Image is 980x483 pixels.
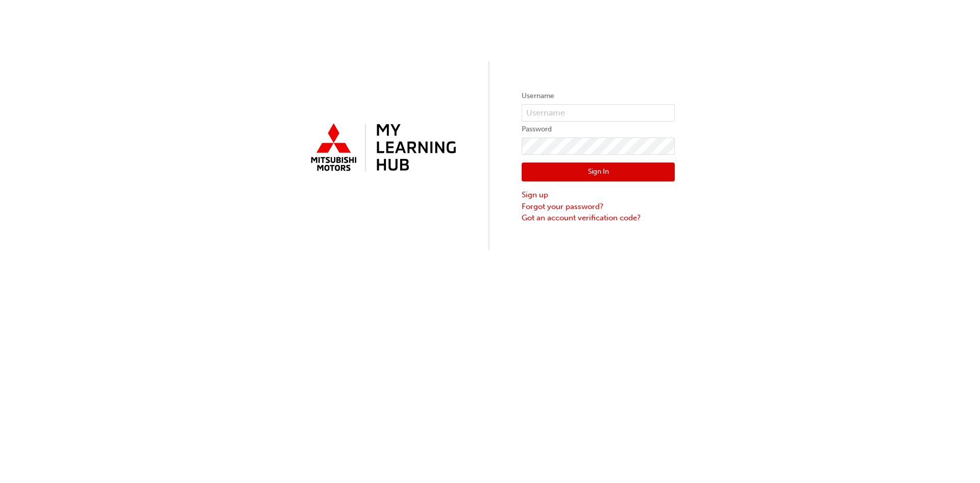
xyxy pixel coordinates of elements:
button: Sign In [522,163,675,182]
a: Forgot your password? [522,201,675,213]
label: Username [522,90,675,102]
a: Sign up [522,189,675,201]
label: Password [522,123,675,135]
input: Username [522,104,675,122]
a: Got an account verification code? [522,212,675,224]
img: mmal [305,119,458,177]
